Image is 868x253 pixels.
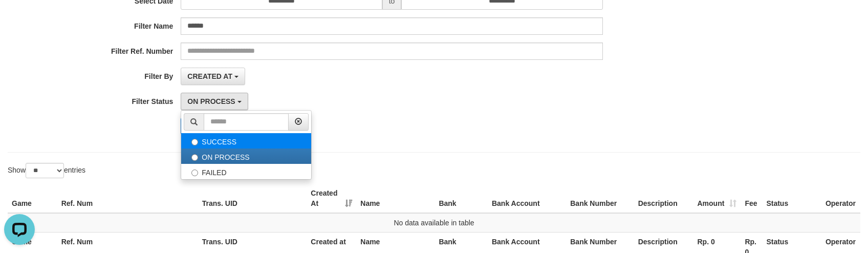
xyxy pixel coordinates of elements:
th: Trans. UID [198,184,307,213]
th: Ref. Num [57,184,198,213]
th: Description [634,184,693,213]
th: Bank [435,184,488,213]
th: Name [356,184,435,213]
select: Showentries [26,163,64,178]
label: FAILED [181,164,311,179]
th: Operator [821,184,860,213]
input: FAILED [191,170,198,176]
label: SUCCESS [181,133,311,149]
input: ON PROCESS [191,154,198,161]
button: ON PROCESS [181,93,248,110]
label: ON PROCESS [181,149,311,164]
th: Status [762,184,821,213]
th: Bank Number [566,184,634,213]
th: Fee [741,184,762,213]
th: Created At: activate to sort column ascending [307,184,356,213]
th: Game [8,184,57,213]
span: CREATED AT [187,72,232,80]
input: SUCCESS [191,139,198,145]
td: No data available in table [8,213,860,233]
th: Bank Account [488,184,566,213]
th: Amount: activate to sort column ascending [693,184,741,213]
span: ON PROCESS [187,97,235,106]
label: Show entries [8,163,85,178]
button: Open LiveChat chat widget [4,4,35,35]
button: CREATED AT [181,68,245,85]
